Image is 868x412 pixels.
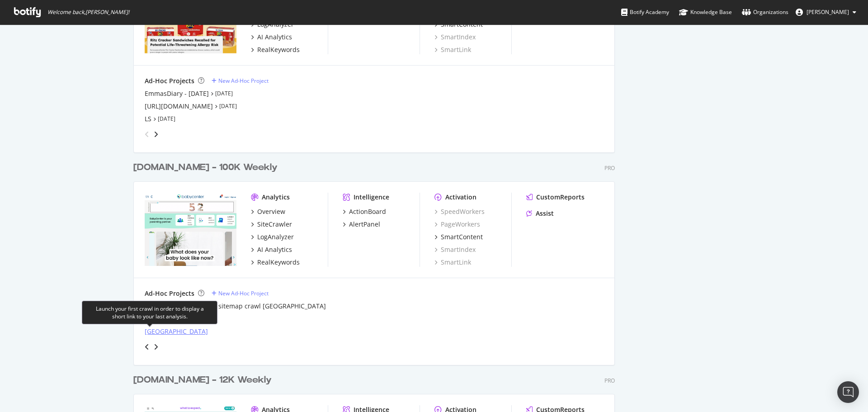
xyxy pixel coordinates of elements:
div: angle-right [153,130,159,139]
a: SiteCrawler [251,220,292,229]
a: [DATE] [158,115,175,123]
a: New Ad-Hoc Project [212,77,269,85]
div: Pro [604,377,615,384]
a: CustomReports [526,193,585,202]
div: Intelligence [354,193,389,202]
button: [PERSON_NAME] [788,5,863,19]
div: angle-left [141,127,153,142]
div: CustomReports [536,193,585,202]
div: Activation [445,193,476,202]
div: Organizations [742,8,788,17]
a: SmartLink [434,258,471,267]
a: [DOMAIN_NAME] - 100K Weekly [133,161,281,174]
a: SmartLink [434,45,471,54]
div: ActionBoard [349,207,386,216]
a: PageWorkers [434,220,480,229]
div: Knowledge Base [679,8,732,17]
a: SmartIndex [434,245,476,254]
div: AlertPanel [349,220,380,229]
a: BC - custom baby name sitemap crawl [GEOGRAPHIC_DATA] [145,302,326,311]
a: [DOMAIN_NAME] - 12K Weekly [133,374,275,387]
div: Ad-Hoc Projects [145,289,194,298]
div: RealKeywords [257,258,300,267]
a: ActionBoard [343,207,386,216]
div: Launch your first crawl in order to display a short link to your last analysis. [90,305,210,320]
div: angle-left [141,340,153,354]
div: New Ad-Hoc Project [218,289,269,297]
a: AlertPanel [343,220,380,229]
a: [DATE] [215,90,233,97]
span: Bill Elward [807,8,849,16]
div: New Ad-Hoc Project [218,77,269,85]
div: LogAnalyzer [257,232,294,242]
a: New Ad-Hoc Project [212,289,269,297]
a: SpeedWorkers [434,207,485,216]
div: SiteCrawler [257,220,292,229]
a: EmmasDiary - [DATE] [145,89,209,98]
a: LS [145,114,151,123]
a: LogAnalyzer [251,232,294,242]
a: AI Analytics [251,245,292,254]
div: Analytics [262,193,290,202]
div: angle-right [153,342,159,351]
a: SmartContent [434,232,483,242]
div: AI Analytics [257,245,292,254]
div: Pro [604,164,615,172]
a: RealKeywords [251,45,300,54]
div: Assist [536,209,554,218]
div: SmartContent [441,232,483,242]
a: [GEOGRAPHIC_DATA] [145,327,208,336]
div: Open Intercom Messenger [837,381,859,403]
img: babycenter.com [145,193,236,266]
a: [DATE] [219,102,237,110]
div: Botify Academy [621,8,669,17]
div: [DOMAIN_NAME] - 12K Weekly [133,374,272,387]
a: AI Analytics [251,33,292,42]
div: AI Analytics [257,33,292,42]
span: Welcome back, [PERSON_NAME] ! [47,9,129,16]
div: Ad-Hoc Projects [145,76,194,85]
a: Overview [251,207,285,216]
div: [DOMAIN_NAME] - 100K Weekly [133,161,278,174]
a: [URL][DOMAIN_NAME] [145,102,213,111]
div: Overview [257,207,285,216]
div: RealKeywords [257,45,300,54]
a: Assist [526,209,554,218]
a: SmartIndex [434,33,476,42]
a: RealKeywords [251,258,300,267]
